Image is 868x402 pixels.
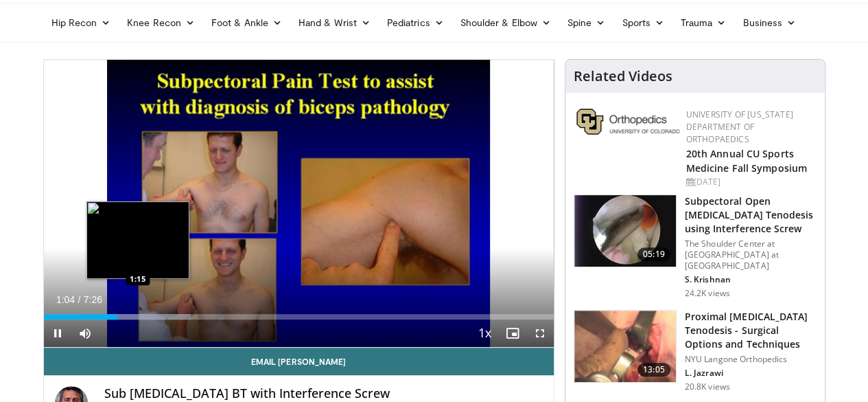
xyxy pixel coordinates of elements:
[574,68,672,85] h4: Related Videos
[637,363,670,377] span: 13:05
[685,368,817,379] p: L. Jazrawi
[685,310,817,351] h3: Proximal [MEDICAL_DATA] Tenodesis - Surgical Options and Techniques
[203,9,290,36] a: Foot & Ankle
[56,294,75,305] span: 1:04
[104,386,543,401] h4: Sub [MEDICAL_DATA] BT with Interference Screw
[44,320,71,347] button: Pause
[119,9,203,36] a: Knee Recon
[452,9,559,36] a: Shoulder & Elbow
[685,194,817,236] h3: Subpectoral Open [MEDICAL_DATA] Tenodesis using Interference Screw
[613,9,672,36] a: Sports
[78,294,81,305] span: /
[686,176,814,188] div: [DATE]
[71,320,99,347] button: Mute
[686,109,793,145] a: University of [US_STATE] Department of Orthopaedics
[559,9,613,36] a: Spine
[685,238,817,271] p: The Shoulder Center at [GEOGRAPHIC_DATA] at [GEOGRAPHIC_DATA]
[44,60,554,348] video-js: Video Player
[734,9,804,36] a: Business
[672,9,735,36] a: Trauma
[499,320,526,347] button: Enable picture-in-picture mode
[685,274,817,285] p: S. Krishnan
[686,147,807,175] a: 20th Annual CU Sports Medicine Fall Symposium
[637,247,670,261] span: 05:19
[43,9,119,36] a: Hip Recon
[574,195,676,267] img: krish3_3.png.150x105_q85_crop-smart_upscale.jpg
[379,9,452,36] a: Pediatrics
[471,320,499,347] button: Playback Rate
[685,354,817,365] p: NYU Langone Orthopedics
[685,381,730,392] p: 20.8K views
[685,288,730,299] p: 24.2K views
[84,294,102,305] span: 7:26
[44,348,554,375] a: Email [PERSON_NAME]
[576,109,679,135] img: 355603a8-37da-49b6-856f-e00d7e9307d3.png.150x105_q85_autocrop_double_scale_upscale_version-0.2.png
[290,9,379,36] a: Hand & Wrist
[526,320,554,347] button: Fullscreen
[44,314,554,320] div: Progress Bar
[86,201,189,279] img: image.jpeg
[574,194,817,299] a: 05:19 Subpectoral Open [MEDICAL_DATA] Tenodesis using Interference Screw The Shoulder Center at [...
[574,310,817,392] a: 13:05 Proximal [MEDICAL_DATA] Tenodesis - Surgical Options and Techniques NYU Langone Orthopedics...
[574,311,676,382] img: Laith_biceps_teno_1.png.150x105_q85_crop-smart_upscale.jpg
